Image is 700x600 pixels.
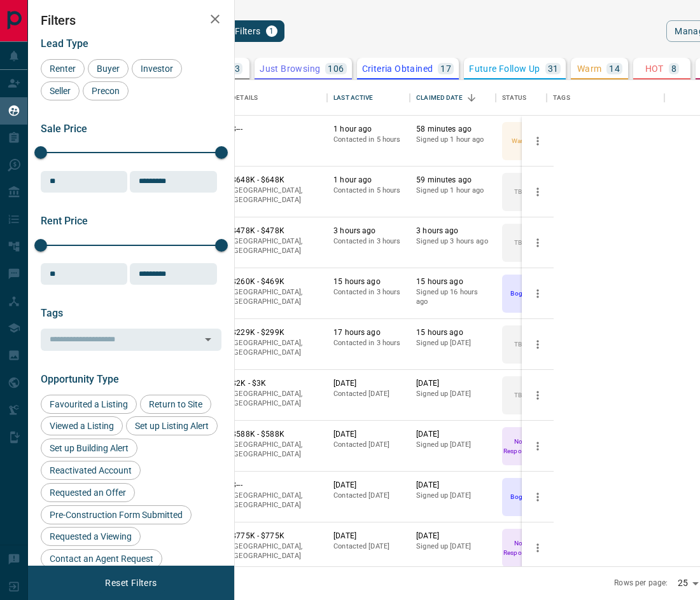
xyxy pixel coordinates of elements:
[45,399,132,409] span: Favourited a Listing
[333,186,403,196] p: Contacted in 5 hours
[232,327,321,338] p: $229K - $299K
[416,80,463,116] div: Claimed Date
[528,233,547,252] button: more
[333,287,403,297] p: Contacted in 3 hours
[41,215,88,227] span: Rent Price
[416,440,489,450] p: Signed up [DATE]
[333,175,403,186] p: 1 hour ago
[496,80,547,116] div: Status
[416,542,489,552] p: Signed up [DATE]
[510,289,529,298] p: Bogus
[645,64,664,73] p: HOT
[232,378,321,389] p: $2K - $3K
[41,483,135,502] div: Requested an Offer
[41,81,80,100] div: Seller
[45,554,158,564] span: Contact an Agent Request
[45,510,187,520] span: Pre-Construction Form Submitted
[362,64,433,73] p: Criteria Obtained
[232,531,321,542] p: $775K - $775K
[503,437,536,456] p: Not Responsive
[548,64,559,73] p: 31
[328,64,344,73] p: 106
[333,327,403,338] p: 17 hours ago
[553,80,570,116] div: Tags
[45,421,118,431] span: Viewed a Listing
[333,542,403,552] p: Contacted [DATE]
[45,86,75,96] span: Seller
[232,124,321,135] p: $---
[528,487,547,507] button: more
[503,538,536,557] p: Not Responsive
[232,80,258,116] div: Details
[416,338,489,348] p: Signed up [DATE]
[136,64,178,74] span: Investor
[83,81,129,100] div: Precon
[333,440,403,450] p: Contacted [DATE]
[528,386,547,405] button: more
[671,64,676,73] p: 8
[260,64,320,73] p: Just Browsing
[416,491,489,501] p: Signed up [DATE]
[469,64,540,73] p: Future Follow Up
[232,186,321,205] p: [GEOGRAPHIC_DATA], [GEOGRAPHIC_DATA]
[333,491,403,501] p: Contacted [DATE]
[512,136,528,146] p: Warm
[416,480,489,491] p: [DATE]
[41,505,192,524] div: Pre-Construction Form Submitted
[333,429,403,440] p: [DATE]
[514,339,526,349] p: TBD
[333,236,403,247] p: Contacted in 3 hours
[97,572,165,594] button: Reset Filters
[416,236,489,247] p: Signed up 3 hours ago
[416,135,489,145] p: Signed up 1 hour ago
[41,416,123,435] div: Viewed a Listing
[514,187,526,196] p: TBD
[130,421,213,431] span: Set up Listing Alert
[510,492,529,501] p: Bogus
[416,287,489,307] p: Signed up 16 hours ago
[416,378,489,389] p: [DATE]
[199,331,217,348] button: Open
[41,37,88,50] span: Lead Type
[41,123,87,135] span: Sale Price
[211,20,284,42] button: Filters1
[333,80,373,116] div: Last Active
[41,373,119,385] span: Opportunity Type
[232,287,321,307] p: [GEOGRAPHIC_DATA], [GEOGRAPHIC_DATA]
[416,124,489,135] p: 58 minutes ago
[41,307,63,319] span: Tags
[225,80,327,116] div: Details
[140,395,211,414] div: Return to Site
[410,80,496,116] div: Claimed Date
[614,578,668,589] p: Rows per page:
[41,59,85,78] div: Renter
[416,226,489,236] p: 3 hours ago
[577,64,602,73] p: Warm
[463,89,480,107] button: Sort
[528,132,547,151] button: more
[45,487,130,498] span: Requested an Offer
[416,175,489,186] p: 59 minutes ago
[333,338,403,348] p: Contacted in 3 hours
[45,443,133,453] span: Set up Building Alert
[41,439,137,458] div: Set up Building Alert
[41,527,141,546] div: Requested a Viewing
[528,335,547,354] button: more
[126,416,218,435] div: Set up Listing Alert
[333,276,403,287] p: 15 hours ago
[528,182,547,201] button: more
[232,276,321,287] p: $260K - $469K
[232,440,321,460] p: [GEOGRAPHIC_DATA], [GEOGRAPHIC_DATA]
[132,59,182,78] div: Investor
[416,276,489,287] p: 15 hours ago
[92,64,124,74] span: Buyer
[333,124,403,135] p: 1 hour ago
[41,395,137,414] div: Favourited a Listing
[440,64,451,73] p: 17
[232,226,321,236] p: $478K - $478K
[416,531,489,542] p: [DATE]
[416,429,489,440] p: [DATE]
[333,378,403,389] p: [DATE]
[144,399,207,409] span: Return to Site
[41,13,221,28] h2: Filters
